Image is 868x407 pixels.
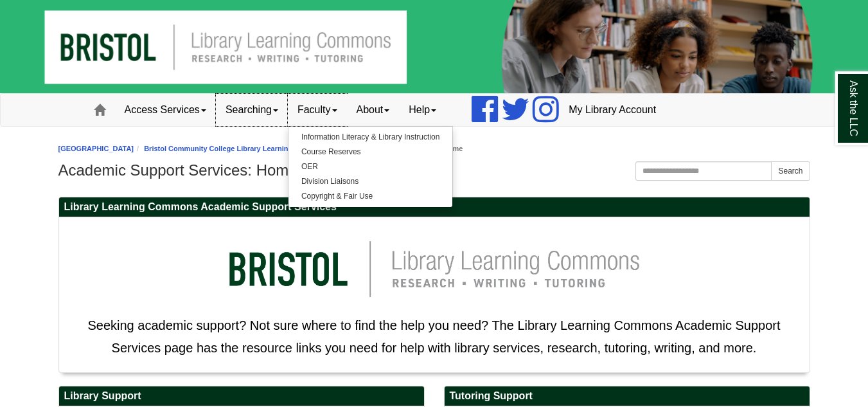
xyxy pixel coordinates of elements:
[58,145,134,152] a: [GEOGRAPHIC_DATA]
[771,161,810,181] button: Search
[144,145,329,152] a: Bristol Community College Library Learning Commons
[445,386,810,406] h2: Tutoring Support
[288,174,452,189] a: Division Liaisons
[216,94,288,126] a: Searching
[115,94,216,126] a: Access Services
[347,94,400,126] a: About
[59,386,424,406] h2: Library Support
[87,318,780,355] span: Seeking academic support? Not sure where to find the help you need? The Library Learning Commons ...
[399,94,446,126] a: Help
[58,143,810,155] nav: breadcrumb
[288,145,452,159] a: Course Reserves
[209,224,659,314] img: llc logo
[59,197,810,217] h2: Library Learning Commons Academic Support Services
[288,159,452,174] a: OER
[559,94,666,126] a: My Library Account
[288,189,452,204] a: Copyright & Fair Use
[288,94,347,126] a: Faculty
[58,161,810,179] h1: Academic Support Services: Home
[288,130,452,145] a: Information Literacy & Library Instruction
